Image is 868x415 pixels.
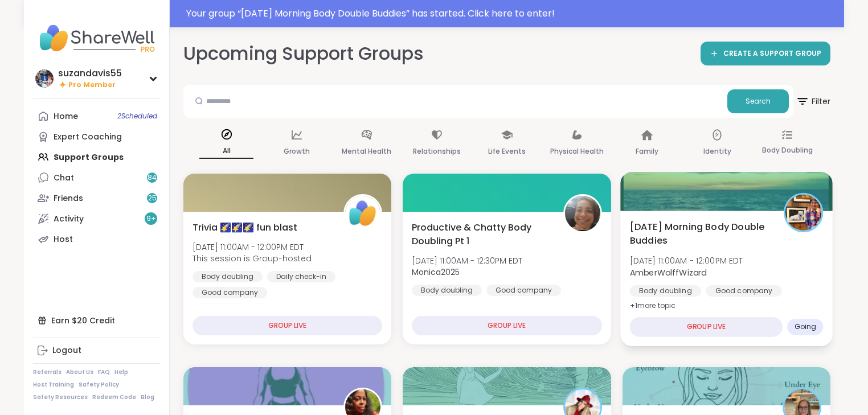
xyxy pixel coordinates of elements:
[193,241,312,253] span: [DATE] 11:00AM - 12:00PM EDT
[66,368,93,376] a: About Us
[33,381,74,389] a: Host Training
[146,214,156,224] span: 9 +
[58,67,122,80] div: suzandavis55
[193,287,267,298] div: Good company
[33,368,62,376] a: Referrals
[706,285,782,297] div: Good company
[629,285,701,297] div: Body doubling
[54,111,78,122] div: Home
[92,393,136,401] a: Redeem Code
[703,145,731,158] p: Identity
[33,310,160,331] div: Earn $20 Credit
[565,196,600,231] img: Monica2025
[488,145,526,158] p: Life Events
[701,42,830,65] a: CREATE A SUPPORT GROUP
[54,234,73,245] div: Host
[33,167,160,188] a: Chat84
[52,345,81,356] div: Logout
[629,266,706,278] b: AmberWolffWizard
[267,271,335,282] div: Daily check-in
[412,255,522,266] span: [DATE] 11:00AM - 12:30PM EDT
[723,49,821,59] span: CREATE A SUPPORT GROUP
[796,88,830,115] span: Filter
[193,271,263,282] div: Body doubling
[412,266,460,278] b: Monica2025
[762,143,813,157] p: Body Doubling
[33,188,160,208] a: Friends25
[629,255,743,266] span: [DATE] 11:00AM - 12:00PM EDT
[550,145,604,158] p: Physical Health
[193,253,312,264] span: This session is Group-hosted
[746,96,771,106] span: Search
[33,18,160,58] img: ShareWell Nav Logo
[33,393,88,401] a: Safety Resources
[98,368,110,376] a: FAQ
[54,193,83,204] div: Friends
[117,112,157,121] span: 2 Scheduled
[68,80,116,90] span: Pro Member
[33,340,160,361] a: Logout
[486,285,561,296] div: Good company
[148,194,157,203] span: 25
[796,85,830,118] button: Filter
[785,195,821,231] img: AmberWolffWizard
[183,41,424,67] h2: Upcoming Support Groups
[33,126,160,147] a: Expert Coaching
[54,172,74,184] div: Chat
[33,229,160,249] a: Host
[629,317,783,337] div: GROUP LIVE
[193,221,297,235] span: Trivia 🌠🌠🌠 fun blast
[54,213,84,225] div: Activity
[413,145,461,158] p: Relationships
[412,285,482,296] div: Body doubling
[636,145,658,158] p: Family
[186,7,837,20] div: Your group “ [DATE] Morning Body Double Buddies ” has started. Click here to enter!
[79,381,119,389] a: Safety Policy
[148,173,157,183] span: 84
[412,316,601,335] div: GROUP LIVE
[33,208,160,229] a: Activity9+
[35,69,54,88] img: suzandavis55
[284,145,310,158] p: Growth
[141,393,154,401] a: Blog
[193,316,382,335] div: GROUP LIVE
[114,368,128,376] a: Help
[727,89,789,113] button: Search
[345,196,380,231] img: ShareWell
[412,221,550,248] span: Productive & Chatty Body Doubling Pt 1
[794,322,816,331] span: Going
[629,220,771,248] span: [DATE] Morning Body Double Buddies
[342,145,391,158] p: Mental Health
[199,144,253,159] p: All
[33,106,160,126] a: Home2Scheduled
[54,132,122,143] div: Expert Coaching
